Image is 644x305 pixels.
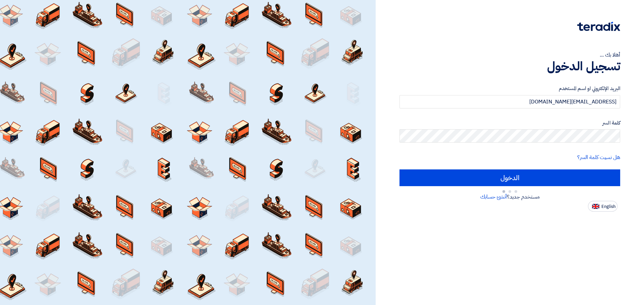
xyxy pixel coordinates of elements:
label: كلمة السر [399,119,620,127]
h1: تسجيل الدخول [399,59,620,74]
label: البريد الإلكتروني او اسم المستخدم [399,85,620,92]
span: English [601,204,615,209]
div: أهلا بك ... [399,51,620,59]
input: أدخل بريد العمل الإلكتروني او اسم المستخدم الخاص بك ... [399,95,620,108]
img: Teradix logo [577,22,620,31]
button: English [588,201,618,212]
img: en-US.png [592,204,599,209]
a: هل نسيت كلمة السر؟ [577,153,620,161]
a: أنشئ حسابك [480,193,507,201]
input: الدخول [399,169,620,186]
div: مستخدم جديد؟ [399,193,620,201]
